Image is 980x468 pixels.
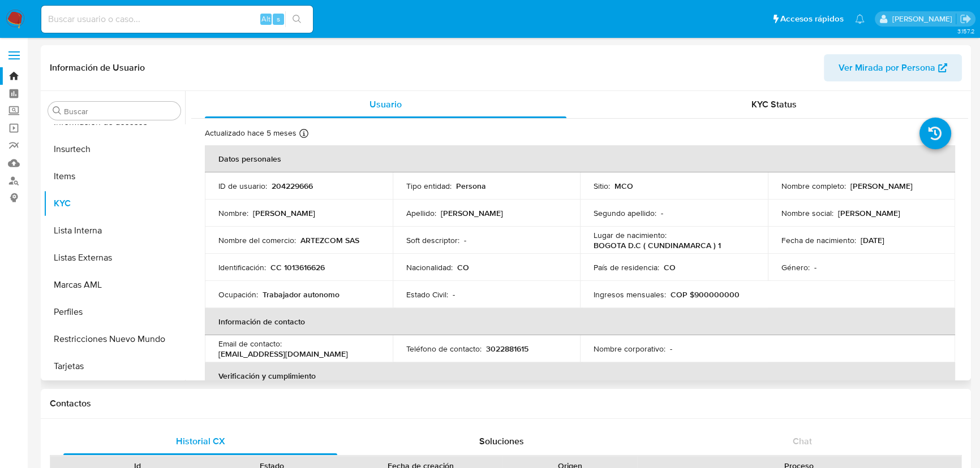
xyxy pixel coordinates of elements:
[44,271,185,298] button: Marcas AML
[406,262,453,272] p: Nacionalidad :
[300,235,359,245] p: ARTEZCOM SAS
[50,398,962,409] h1: Contactos
[594,208,656,218] p: Segundo apellido :
[285,11,308,27] button: search-icon
[479,435,523,448] span: Soluciones
[594,181,610,191] p: Sitio :
[824,54,962,81] button: Ver Mirada por Persona
[44,190,185,217] button: KYC
[218,289,258,300] p: Ocupación :
[781,208,833,218] p: Nombre social :
[594,240,721,250] p: BOGOTA D.C ( CUNDINAMARCA ) 1
[218,181,267,191] p: ID de usuario :
[44,217,185,244] button: Lista Interna
[594,230,667,240] p: Lugar de nacimiento :
[406,208,436,218] p: Apellido :
[814,262,816,272] p: -
[614,181,633,191] p: MCO
[406,289,448,300] p: Estado Civil :
[781,235,856,245] p: Fecha de nacimiento :
[960,13,972,25] a: Salir
[44,136,185,163] button: Insurtech
[44,326,185,353] button: Restricciones Nuevo Mundo
[751,98,797,111] span: KYC Status
[205,308,955,335] th: Información de contacto
[205,145,955,172] th: Datos personales
[205,128,296,138] p: Actualizado hace 5 meses
[850,181,913,191] p: [PERSON_NAME]
[855,14,865,24] a: Notificaciones
[205,362,955,389] th: Verificación y cumplimiento
[50,62,145,73] h1: Información de Usuario
[456,181,486,191] p: Persona
[218,339,282,349] p: Email de contacto :
[486,344,528,354] p: 3022881615
[892,14,956,24] p: leonardo.alvarezortiz@mercadolibre.com.co
[781,181,846,191] p: Nombre completo :
[218,262,266,272] p: Identificación :
[44,244,185,271] button: Listas Externas
[594,344,665,354] p: Nombre corporativo :
[44,353,185,380] button: Tarjetas
[838,208,900,218] p: [PERSON_NAME]
[664,262,676,272] p: CO
[464,235,466,245] p: -
[406,235,459,245] p: Soft descriptor :
[406,344,482,354] p: Teléfono de contacto :
[175,435,225,448] span: Historial CX
[272,181,313,191] p: 204229666
[44,298,185,326] button: Perfiles
[218,208,248,218] p: Nombre :
[406,181,452,191] p: Tipo entidad :
[793,435,812,448] span: Chat
[670,289,740,300] p: COP $900000000
[253,208,315,218] p: [PERSON_NAME]
[441,208,503,218] p: [PERSON_NAME]
[53,106,62,115] button: Buscar
[839,54,935,81] span: Ver Mirada por Persona
[781,262,810,272] p: Género :
[670,344,672,354] p: -
[218,349,348,359] p: [EMAIL_ADDRESS][DOMAIN_NAME]
[44,163,185,190] button: Items
[457,262,469,272] p: CO
[369,98,402,111] span: Usuario
[861,235,884,245] p: [DATE]
[218,235,296,245] p: Nombre del comercio :
[261,14,270,24] span: Alt
[661,208,663,218] p: -
[594,289,666,300] p: Ingresos mensuales :
[453,289,455,300] p: -
[594,262,659,272] p: País de residencia :
[277,14,280,24] span: s
[263,289,339,300] p: Trabajador autonomo
[780,13,844,25] span: Accesos rápidos
[270,262,325,272] p: CC 1013616626
[64,106,176,116] input: Buscar
[41,12,313,27] input: Buscar usuario o caso...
